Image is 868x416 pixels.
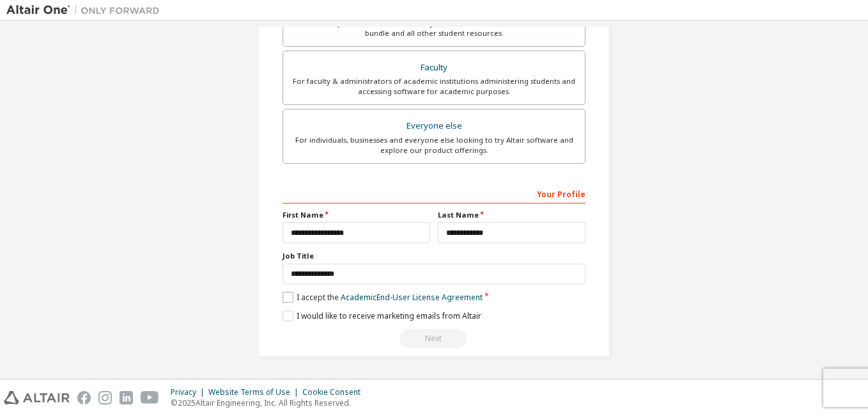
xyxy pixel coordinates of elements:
a: Academic End-User License Agreement [341,292,483,303]
div: Your Profile [283,183,585,204]
div: Cookie Consent [302,387,368,397]
label: Last Name [438,210,585,220]
label: I would like to receive marketing emails from Altair [283,310,481,321]
div: Everyone else [291,117,577,135]
div: For faculty & administrators of academic institutions administering students and accessing softwa... [291,76,577,97]
label: First Name [283,210,430,220]
img: facebook.svg [77,391,91,404]
label: Job Title [283,251,585,261]
img: youtube.svg [141,391,159,404]
div: For currently enrolled students looking to access the free Altair Student Edition bundle and all ... [291,18,577,38]
p: © 2025 Altair Engineering, Inc. All Rights Reserved. [171,397,368,408]
img: altair_logo.svg [4,391,70,404]
div: For individuals, businesses and everyone else looking to try Altair software and explore our prod... [291,135,577,156]
img: Altair One [6,4,166,17]
img: linkedin.svg [120,391,133,404]
div: Privacy [171,387,208,397]
div: Faculty [291,59,577,77]
label: I accept the [283,292,483,303]
div: Read and acccept EULA to continue [283,329,585,348]
div: Website Terms of Use [208,387,302,397]
img: instagram.svg [98,391,112,404]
